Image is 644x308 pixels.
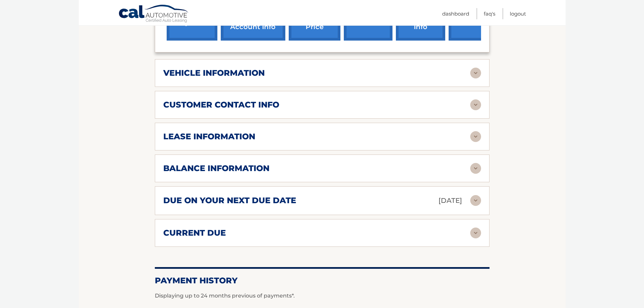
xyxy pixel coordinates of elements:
img: accordion-rest.svg [470,195,481,206]
h2: customer contact info [163,100,279,110]
h2: Payment History [155,276,490,286]
a: Dashboard [442,8,469,19]
a: FAQ's [484,8,495,19]
img: accordion-rest.svg [470,131,481,142]
h2: balance information [163,163,269,173]
h2: current due [163,228,226,238]
img: accordion-rest.svg [470,68,481,78]
img: accordion-rest.svg [470,228,481,238]
img: accordion-rest.svg [470,99,481,110]
img: accordion-rest.svg [470,163,481,174]
h2: due on your next due date [163,195,296,206]
p: Displaying up to 24 months previous of payments*. [155,292,490,300]
h2: vehicle information [163,68,265,78]
a: Logout [510,8,526,19]
h2: lease information [163,132,255,142]
a: Cal Automotive [118,4,189,24]
p: [DATE] [438,195,462,207]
